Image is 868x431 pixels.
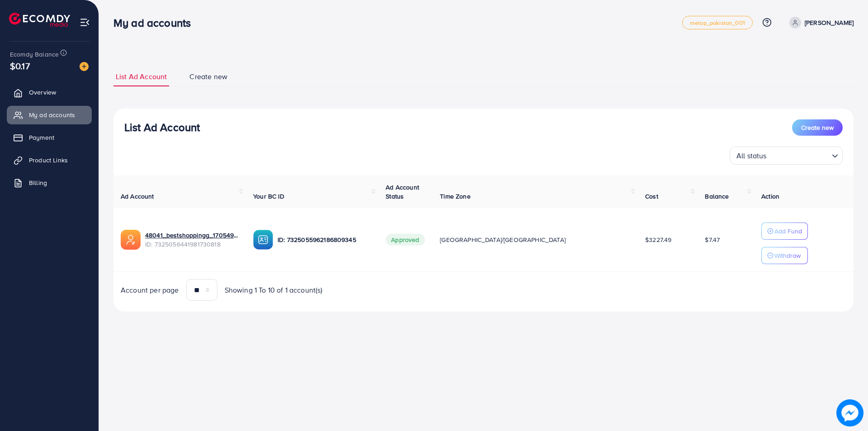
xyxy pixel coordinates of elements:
img: ic-ads-acc.e4c84228.svg [121,230,141,250]
img: ic-ba-acc.ded83a64.svg [253,230,273,250]
span: $7.47 [705,235,720,244]
a: Payment [7,128,92,147]
span: My ad accounts [29,110,75,119]
span: Cost [645,192,658,201]
a: [PERSON_NAME] [786,17,854,28]
span: Your BC ID [253,192,284,201]
a: Product Links [7,151,92,169]
span: Create new [189,71,227,82]
span: Account per page [121,285,179,295]
span: Overview [29,88,56,97]
span: $0.17 [10,59,30,72]
span: List Ad Account [116,71,167,82]
p: Add Fund [774,226,802,237]
span: Showing 1 To 10 of 1 account(s) [225,285,323,295]
span: Product Links [29,156,68,165]
span: $3227.49 [645,235,671,244]
p: [PERSON_NAME] [805,17,854,28]
a: metap_pakistan_001 [682,16,753,29]
img: logo [9,13,70,27]
span: Billing [29,178,47,187]
a: My ad accounts [7,106,92,124]
span: Ecomdy Balance [10,50,59,59]
div: <span class='underline'>48041_bestshoppingg_1705497623891</span></br>7325056441981730818 [145,231,239,249]
span: [GEOGRAPHIC_DATA]/[GEOGRAPHIC_DATA] [440,235,566,244]
a: Overview [7,83,92,101]
span: ID: 7325056441981730818 [145,240,239,249]
img: image [80,62,89,71]
p: Withdraw [774,250,801,261]
button: Withdraw [761,247,808,264]
span: metap_pakistan_001 [690,20,745,26]
span: All status [735,149,769,162]
div: Search for option [730,147,843,165]
p: ID: 7325055962186809345 [278,234,371,245]
span: Ad Account [121,192,154,201]
span: Time Zone [440,192,470,201]
span: Balance [705,192,729,201]
span: Create new [801,123,834,132]
input: Search for option [769,147,828,162]
button: Create new [792,119,843,136]
a: 48041_bestshoppingg_1705497623891 [145,231,239,240]
img: image [836,399,863,426]
span: Payment [29,133,54,142]
a: Billing [7,174,92,192]
h3: My ad accounts [113,16,198,29]
span: Action [761,192,779,201]
h3: List Ad Account [124,121,200,134]
span: Approved [386,234,425,246]
button: Add Fund [761,223,808,240]
span: Ad Account Status [386,183,419,201]
img: menu [80,17,90,28]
